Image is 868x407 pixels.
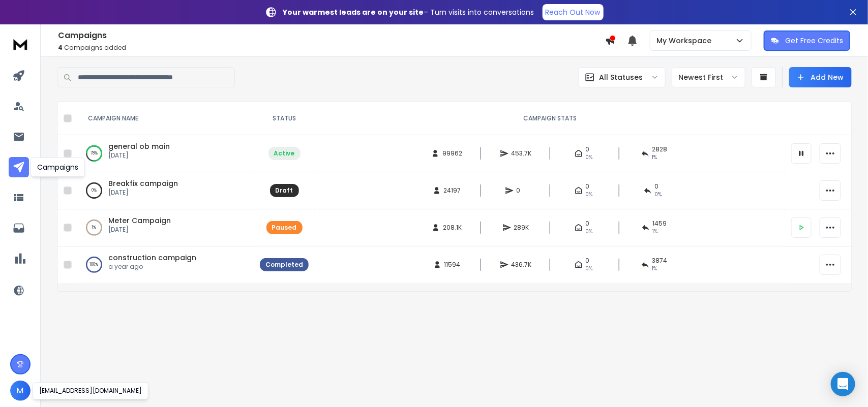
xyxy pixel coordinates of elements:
[108,253,196,263] a: construction campaign
[586,257,590,265] span: 0
[831,372,855,396] div: Open Intercom Messenger
[108,215,171,226] a: Meter Campaign
[108,189,178,197] p: [DATE]
[92,185,97,196] p: 0 %
[108,141,170,151] a: general ob main
[586,220,590,228] span: 0
[653,228,658,236] span: 1 %
[652,145,668,153] span: 2828
[315,102,785,135] th: CAMPAIGN STATS
[652,153,657,162] span: 1 %
[546,7,601,17] p: Reach Out Now
[10,381,31,401] button: M
[31,158,85,177] div: Campaigns
[92,223,97,233] p: 1 %
[785,36,843,46] p: Get Free Credits
[108,178,178,189] a: Breakfix campaign
[655,191,662,199] span: 0%
[283,7,534,17] p: – Turn visits into conversations
[276,186,293,195] div: Draft
[108,226,171,234] p: [DATE]
[586,153,593,162] span: 0%
[283,7,424,17] strong: Your warmest leads are on your site
[512,261,532,269] span: 436.7K
[58,29,605,42] h1: Campaigns
[91,148,98,159] p: 78 %
[672,67,745,87] button: Newest First
[76,209,254,246] td: 1%Meter Campaign[DATE]
[90,260,99,270] p: 100 %
[517,186,527,195] span: 0
[586,191,593,199] span: 0%
[108,263,196,271] p: a year ago
[76,135,254,172] td: 78%general ob main[DATE]
[274,149,295,158] div: Active
[586,145,590,153] span: 0
[76,246,254,284] td: 100%construction campaigna year ago
[656,36,715,46] p: My Workspace
[789,67,852,87] button: Add New
[652,265,657,273] span: 1 %
[655,182,659,191] span: 0
[33,383,148,400] div: [EMAIL_ADDRESS][DOMAIN_NAME]
[108,151,170,160] p: [DATE]
[444,261,461,269] span: 11594
[512,149,532,158] span: 453.7K
[76,172,254,209] td: 0%Breakfix campaign[DATE]
[764,30,850,51] button: Get Free Credits
[444,186,461,195] span: 24197
[514,224,529,232] span: 289K
[652,257,668,265] span: 3874
[265,261,303,269] div: Completed
[76,102,254,135] th: CAMPAIGN NAME
[10,35,31,53] img: logo
[272,224,297,232] div: Paused
[586,265,593,273] span: 0%
[58,43,63,52] span: 4
[599,72,643,82] p: All Statuses
[443,224,462,232] span: 208.1K
[653,220,667,228] span: 1459
[543,4,604,20] a: Reach Out Now
[254,102,315,135] th: STATUS
[586,182,590,191] span: 0
[58,44,605,52] p: Campaigns added
[586,228,593,236] span: 0%
[442,149,462,158] span: 99962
